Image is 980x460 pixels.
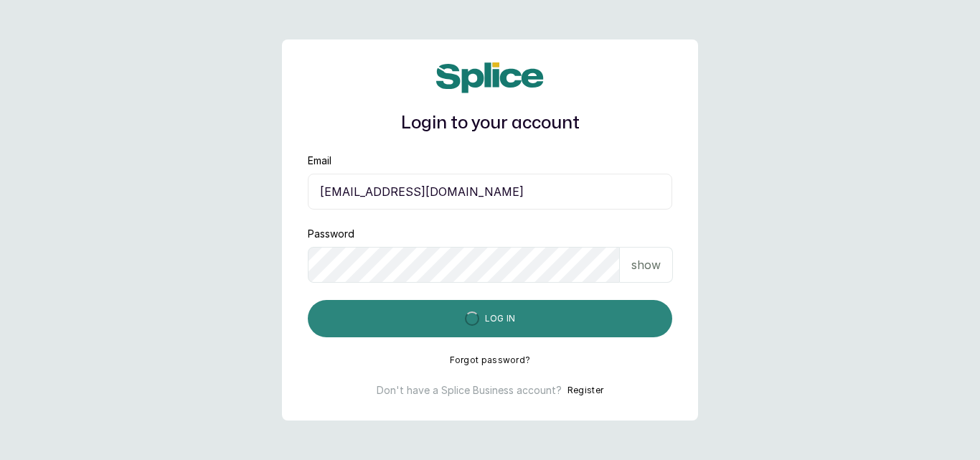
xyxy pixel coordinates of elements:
button: Forgot password? [450,355,531,366]
input: email@acme.com [308,174,672,210]
p: Don't have a Splice Business account? [377,383,562,398]
button: Log in [308,300,672,337]
label: Email [308,154,331,168]
button: Register [567,383,603,398]
p: show [631,256,661,273]
h1: Login to your account [308,111,672,136]
label: Password [308,227,354,241]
